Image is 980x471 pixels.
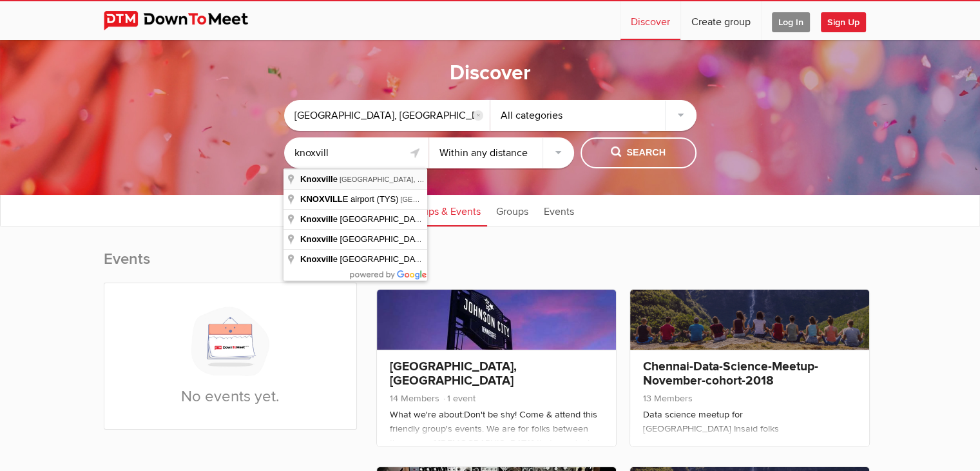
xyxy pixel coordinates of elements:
[821,1,876,40] a: Sign Up
[284,137,429,168] input: Location or ZIP-Code
[104,11,268,30] img: DownToMeet
[284,100,490,131] input: Search...
[300,234,429,244] span: e [GEOGRAPHIC_DATA]
[300,194,343,204] span: KNOXVILL
[390,393,439,404] span: 14 Members
[581,137,697,168] button: Search
[821,12,866,32] span: Sign Up
[300,234,333,244] span: Knoxvill
[300,254,333,264] span: Knoxvill
[104,249,357,283] h2: Events
[300,254,429,264] span: e [GEOGRAPHIC_DATA]
[772,12,810,32] span: Log In
[681,1,761,40] a: Create group
[490,194,535,226] a: Groups
[370,249,877,283] h2: Groups
[537,194,581,226] a: Events
[442,393,476,404] span: 1 event
[643,359,818,388] a: Chennai-Data-Science-Meetup-November-cohort-2018
[300,174,333,184] span: Knoxvill
[762,1,820,40] a: Log In
[300,214,333,224] span: Knoxvill
[643,408,856,436] div: Data science meetup for [GEOGRAPHIC_DATA] Insaid folks
[300,194,400,204] span: E airport (TYS)
[400,194,487,226] a: Groups & Events
[300,214,429,224] span: e [GEOGRAPHIC_DATA]
[620,1,680,40] a: Discover
[611,146,666,160] span: Search
[340,175,491,183] span: [GEOGRAPHIC_DATA], [GEOGRAPHIC_DATA]
[643,393,693,404] span: 13 Members
[104,283,356,429] div: No events yet.
[300,174,340,184] span: e
[400,195,629,203] span: [GEOGRAPHIC_DATA], [GEOGRAPHIC_DATA], [GEOGRAPHIC_DATA]
[490,100,697,131] div: All categories
[450,60,531,87] h1: Discover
